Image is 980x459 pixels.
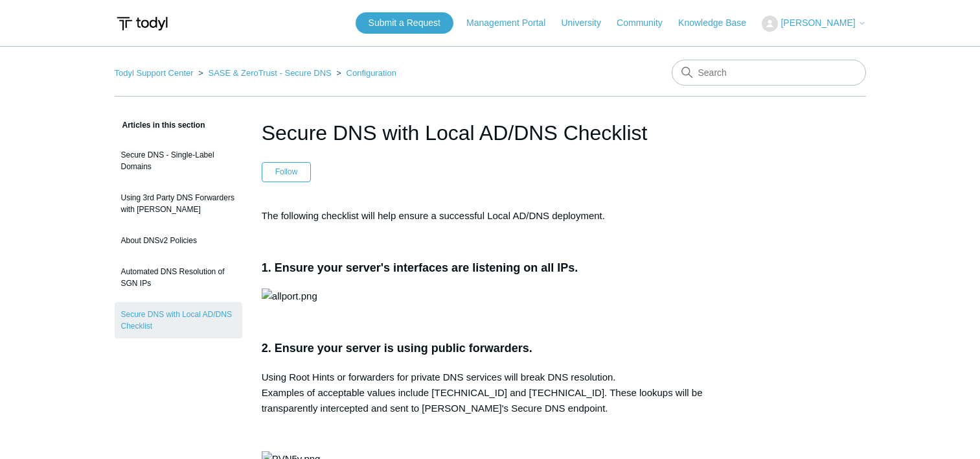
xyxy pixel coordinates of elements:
[115,259,242,296] a: Automated DNS Resolution of SGN IPs
[347,68,396,78] a: Configuration
[196,68,334,78] li: SASE & ZeroTrust - Secure DNS
[617,16,676,30] a: Community
[334,68,396,78] li: Configuration
[262,259,719,277] h3: 1. Ensure your server's interfaces are listening on all IPs.
[561,16,613,30] a: University
[115,12,170,36] img: Todyl Support Center Help Center home page
[466,16,558,30] a: Management Portal
[672,60,866,86] input: Search
[115,302,242,338] a: Secure DNS with Local AD/DNS Checklist
[678,16,759,30] a: Knowledge Base
[262,162,312,182] button: Follow Article
[762,16,865,32] button: [PERSON_NAME]
[262,370,719,416] p: Using Root Hints or forwarders for private DNS services will break DNS resolution. Examples of ac...
[781,18,855,28] span: [PERSON_NAME]
[208,68,331,78] a: SASE & ZeroTrust - Secure DNS
[115,143,242,179] a: Secure DNS - Single-Label Domains
[115,68,196,78] li: Todyl Support Center
[262,288,317,304] img: allport.png
[356,12,453,34] a: Submit a Request
[115,68,194,78] a: Todyl Support Center
[115,121,205,130] span: Articles in this section
[262,117,719,148] h1: Secure DNS with Local AD/DNS Checklist
[115,228,242,253] a: About DNSv2 Policies
[115,185,242,222] a: Using 3rd Party DNS Forwarders with [PERSON_NAME]
[262,339,719,358] h3: 2. Ensure your server is using public forwarders.
[262,208,719,224] p: The following checklist will help ensure a successful Local AD/DNS deployment.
